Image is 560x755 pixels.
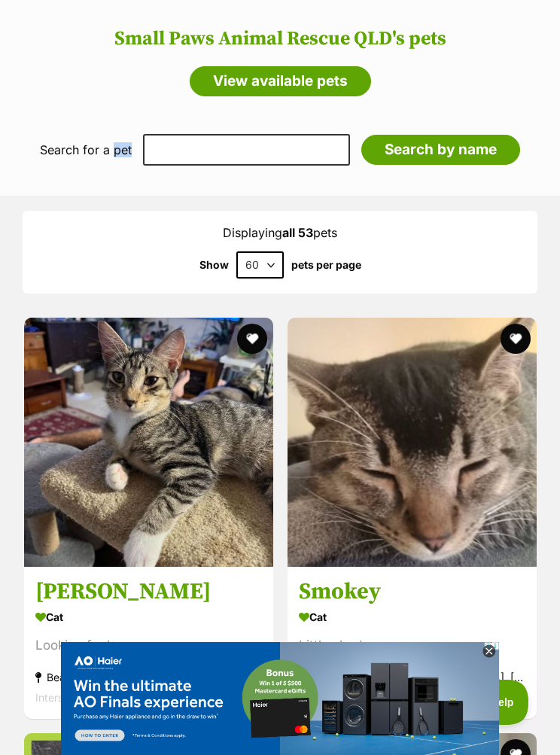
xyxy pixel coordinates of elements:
[40,143,132,157] label: Search for a pet
[6,680,554,747] iframe: Advertisement
[299,577,525,606] h3: Smokey
[299,606,525,628] div: Cat
[282,225,313,240] strong: all 53
[361,135,520,165] input: Search by name
[35,606,262,628] div: Cat
[199,259,229,271] span: Show
[35,667,262,687] div: Beaudesert, [GEOGRAPHIC_DATA]
[24,566,273,719] a: [PERSON_NAME] Cat Looking for love Beaudesert, [GEOGRAPHIC_DATA] Interstate adoption unavailable ...
[15,28,545,50] h2: Small Paws Animal Rescue QLD's pets
[299,667,525,687] div: [PERSON_NAME][GEOGRAPHIC_DATA], [GEOGRAPHIC_DATA]
[500,324,530,354] button: favourite
[35,635,262,656] div: Looking for love
[291,259,361,271] label: pets per page
[190,66,371,96] a: View available pets
[288,318,537,567] img: Smokey
[288,566,537,719] a: Smokey Cat Little shadow [PERSON_NAME][GEOGRAPHIC_DATA], [GEOGRAPHIC_DATA] Interstate adoption un...
[223,225,337,240] span: Displaying pets
[35,577,262,606] h3: [PERSON_NAME]
[24,318,273,567] img: Twiggy
[237,324,267,354] button: favourite
[299,635,525,656] div: Little shadow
